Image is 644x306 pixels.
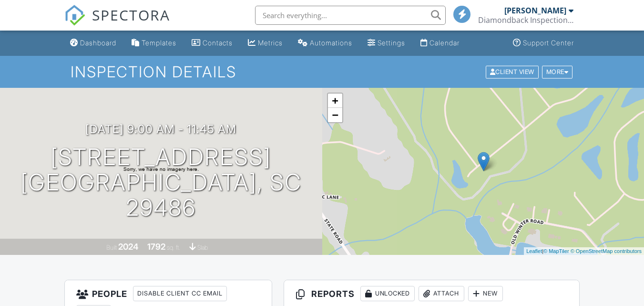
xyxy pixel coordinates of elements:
[429,39,460,47] div: Calendar
[128,34,180,52] a: Templates
[142,39,176,47] div: Templates
[524,247,644,255] div: |
[360,286,415,301] div: Unlocked
[328,94,342,108] a: Zoom in
[468,286,503,301] div: New
[523,39,574,47] div: Support Center
[294,34,356,52] a: Automations (Basic)
[203,39,233,47] div: Contacts
[188,34,236,52] a: Contacts
[92,5,170,25] span: SPECTORA
[526,248,542,254] a: Leaflet
[167,244,180,251] span: sq. ft.
[85,123,236,136] h3: [DATE] 9:00 am - 11:45 am
[71,63,573,80] h1: Inspection Details
[364,34,409,52] a: Settings
[542,65,573,78] div: More
[106,244,117,251] span: Built
[15,145,307,220] h1: [STREET_ADDRESS] [GEOGRAPHIC_DATA], SC 29486
[310,39,352,47] div: Automations
[378,39,405,47] div: Settings
[80,39,116,47] div: Dashboard
[543,248,569,254] a: © MapTiler
[66,34,120,52] a: Dashboard
[255,6,446,25] input: Search everything...
[485,68,541,75] a: Client View
[478,15,573,25] div: Diamondback Inspection Service
[571,248,642,254] a: © OpenStreetMap contributors
[417,34,463,52] a: Calendar
[118,242,138,252] div: 2024
[147,242,165,252] div: 1792
[504,6,566,15] div: [PERSON_NAME]
[509,34,578,52] a: Support Center
[328,108,342,122] a: Zoom out
[133,286,227,301] div: Disable Client CC Email
[486,65,539,78] div: Client View
[258,39,283,47] div: Metrics
[64,13,170,33] a: SPECTORA
[244,34,286,52] a: Metrics
[197,244,208,251] span: slab
[419,286,464,301] div: Attach
[64,5,85,26] img: The Best Home Inspection Software - Spectora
